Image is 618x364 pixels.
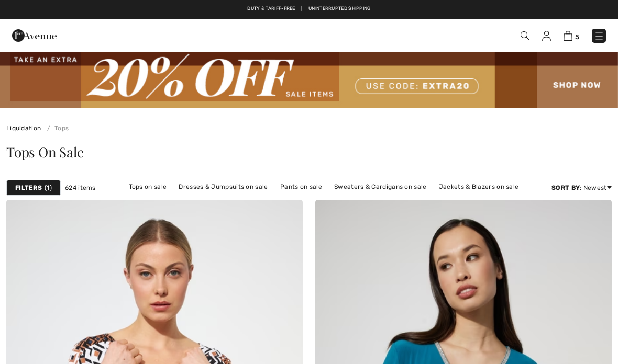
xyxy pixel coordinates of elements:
[15,183,42,192] strong: Filters
[317,194,384,207] a: Outerwear on sale
[575,33,579,41] span: 5
[45,183,52,192] span: 1
[542,31,551,41] img: My Info
[124,180,172,194] a: Tops on sale
[65,183,96,192] span: 624 items
[12,30,57,40] a: 1ère Avenue
[6,124,41,132] a: Liquidation
[521,31,529,40] img: Search
[434,180,524,194] a: Jackets & Blazers on sale
[263,194,315,207] a: Skirts on sale
[12,25,57,46] img: 1ère Avenue
[564,29,579,42] a: 5
[6,143,83,161] span: Tops On Sale
[275,180,327,194] a: Pants on sale
[594,31,604,41] img: Menu
[551,183,612,192] div: : Newest
[43,124,69,132] a: Tops
[329,180,432,194] a: Sweaters & Cardigans on sale
[173,180,273,194] a: Dresses & Jumpsuits on sale
[551,184,580,191] strong: Sort By
[564,31,572,41] img: Shopping Bag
